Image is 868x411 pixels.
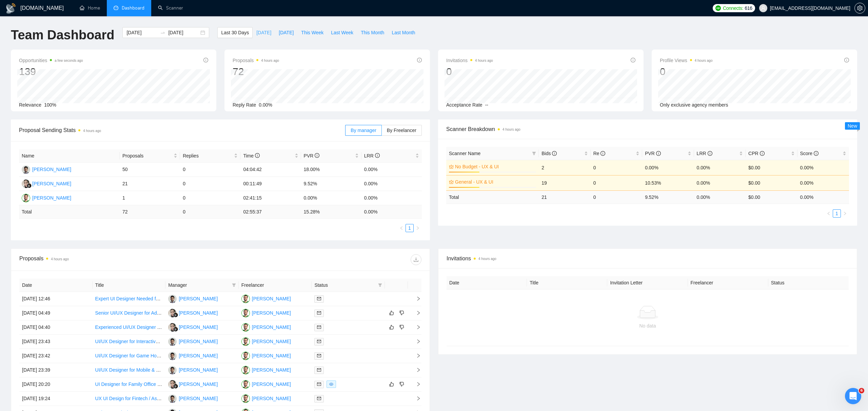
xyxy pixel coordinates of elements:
div: [PERSON_NAME] [179,338,218,345]
span: right [416,226,420,230]
span: Status [314,281,375,289]
td: 0.00% [361,191,422,205]
img: gigradar-bm.png [173,384,178,389]
span: left [827,211,831,216]
td: 0.00% [642,160,694,175]
span: left [399,226,403,230]
div: [PERSON_NAME] [179,366,218,374]
img: SA [241,394,250,403]
span: [DATE] [256,29,271,36]
td: 0.00% [361,163,422,177]
li: Previous Page [825,209,833,218]
th: Title [93,279,166,292]
td: Senior UI/UX Designer for AdTech SaaS Platform [93,306,166,320]
span: New [848,123,857,129]
span: Proposal Sending Stats [19,126,345,134]
div: 139 [19,65,83,78]
td: $0.00 [746,175,797,190]
a: UI Designer for Family Office & Investment Platform Website [95,381,222,387]
span: setting [855,5,865,11]
a: FK[PERSON_NAME] [22,166,71,172]
li: 1 [833,209,841,218]
th: Freelancer [688,276,768,289]
button: like [388,309,396,317]
th: Date [19,279,93,292]
span: filter [378,283,382,287]
td: 0 [591,160,642,175]
td: Total [19,205,120,219]
span: info-circle [552,151,557,156]
td: 0 [591,175,642,190]
td: UX UI Design for Fintech / Asset Management AI Market Intelligence Platform - from MVP to Launch [93,392,166,406]
img: SA [241,295,250,303]
td: 1 [120,191,180,205]
span: right [411,325,421,330]
button: setting [854,3,865,14]
span: Relevance [19,102,41,108]
img: FK [168,337,177,346]
td: 0.00 % [694,190,746,204]
time: 4 hours ago [478,257,496,261]
td: 0 [591,190,642,204]
td: 21 [120,177,180,191]
span: Last Month [392,29,415,36]
img: SA [241,309,250,317]
li: 1 [406,224,414,232]
span: right [411,382,421,387]
span: dashboard [114,5,118,10]
span: 6 [859,388,864,393]
span: crown [449,164,454,169]
div: [PERSON_NAME] [32,166,71,173]
a: FK[PERSON_NAME] [168,395,218,401]
span: mail [317,396,321,400]
div: [PERSON_NAME] [252,352,291,359]
td: 18.00% [301,163,361,177]
div: [PERSON_NAME] [179,309,218,317]
time: 4 hours ago [502,128,520,131]
span: right [411,396,421,401]
span: info-circle [600,151,605,156]
img: upwork-logo.png [715,5,721,11]
span: Connects: [723,4,743,12]
span: mail [317,339,321,343]
span: crown [449,180,454,184]
td: $0.00 [746,160,797,175]
div: Proposals [19,254,220,265]
td: 0.00% [694,160,746,175]
td: UI/UX Designer for Interactive Prototype Creation [93,335,166,349]
span: Time [243,153,259,158]
time: 4 hours ago [83,129,101,133]
a: homeHome [80,5,100,11]
button: This Month [357,27,388,38]
span: mail [317,354,321,358]
a: FK[PERSON_NAME] [168,367,218,372]
li: Previous Page [397,224,406,232]
button: Last Week [327,27,357,38]
span: Dashboard [122,5,144,11]
a: SA[PERSON_NAME] [241,324,291,330]
div: [PERSON_NAME] [252,338,291,345]
a: UI/UX Designer for Mobile & Web Application [95,367,190,373]
div: [PERSON_NAME] [252,309,291,317]
td: [DATE] 19:24 [19,392,93,406]
td: 0.00% [797,175,849,190]
td: 72 [120,205,180,219]
div: 0 [446,65,493,78]
td: [DATE] 04:49 [19,306,93,320]
span: 100% [44,102,56,108]
button: left [825,209,833,218]
div: [PERSON_NAME] [32,194,71,202]
td: Experienced UI/UX Designer for Innovative Web App (Start Immediately) [93,320,166,335]
span: Acceptance Rate [446,102,482,108]
span: Profile Views [660,56,713,64]
a: searchScanner [158,5,183,11]
span: info-circle [315,153,319,158]
td: UI Designer for Family Office & Investment Platform Website [93,377,166,392]
img: SA [241,323,250,332]
td: 0 [180,177,240,191]
span: user [761,6,766,11]
img: RR [168,323,177,332]
span: mail [317,382,321,386]
a: SA[PERSON_NAME] [241,395,291,401]
a: SA[PERSON_NAME] [241,338,291,344]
